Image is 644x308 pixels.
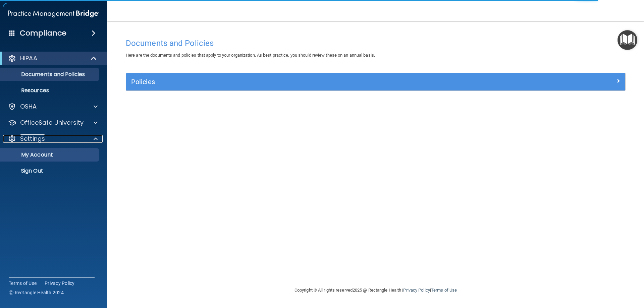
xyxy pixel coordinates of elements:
[20,135,45,143] p: Settings
[403,288,430,293] a: Privacy Policy
[253,280,498,301] div: Copyright © All rights reserved 2025 @ Rectangle Health | |
[20,54,37,62] p: HIPAA
[126,39,626,48] h4: Documents and Policies
[8,135,98,143] a: Settings
[126,53,375,58] span: Here are the documents and policies that apply to your organization. As best practice, you should...
[8,54,97,62] a: HIPAA
[9,289,64,296] span: Ⓒ Rectangle Health 2024
[4,87,96,94] p: Resources
[131,76,620,87] a: Policies
[20,28,66,38] h4: Compliance
[131,78,495,85] h5: Policies
[8,119,98,127] a: OfficeSafe University
[431,288,457,293] a: Terms of Use
[20,119,84,127] p: OfficeSafe University
[8,103,98,111] a: OSHA
[20,103,37,111] p: OSHA
[4,71,96,78] p: Documents and Policies
[4,151,96,158] p: My Account
[45,280,75,287] a: Privacy Policy
[9,280,37,287] a: Terms of Use
[618,30,637,50] button: Open Resource Center
[8,7,99,20] img: PMB logo
[4,168,96,174] p: Sign Out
